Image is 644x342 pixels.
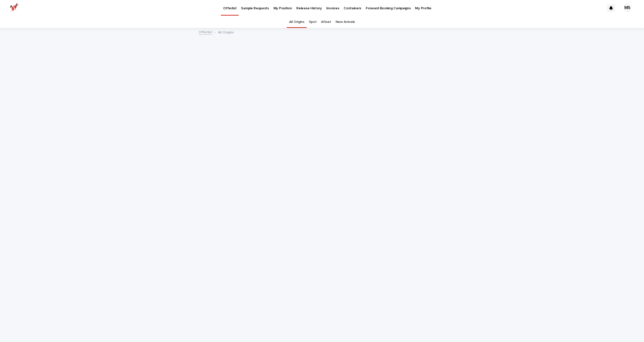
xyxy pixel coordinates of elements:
[336,16,355,28] a: New Arrivals
[321,16,331,28] a: Afloat
[289,16,304,28] a: All Origins
[309,16,317,28] a: Spot
[199,29,212,35] a: Offerlist
[623,4,631,12] div: MS
[218,29,234,35] p: All Origins
[10,3,19,13] img: zttTXibQQrCfv9chImQE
